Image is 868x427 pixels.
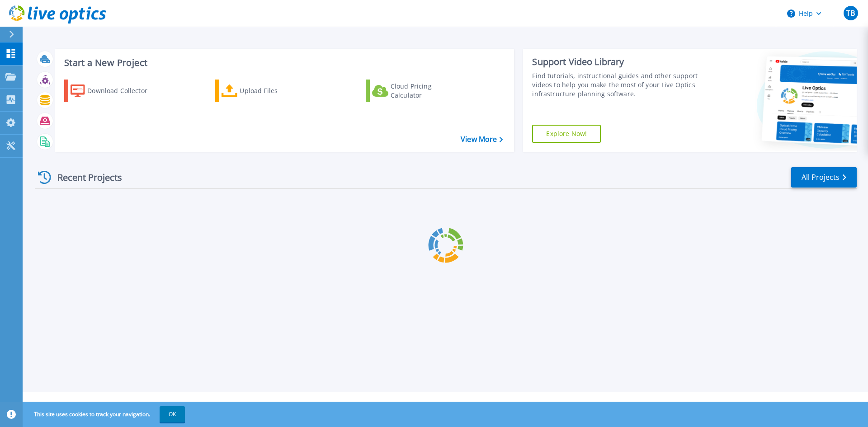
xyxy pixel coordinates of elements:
[35,166,134,188] div: Recent Projects
[64,80,165,102] a: Download Collector
[64,58,503,68] h3: Start a New Project
[87,82,160,100] div: Download Collector
[215,80,316,102] a: Upload Files
[791,167,857,188] a: All Projects
[366,80,467,102] a: Cloud Pricing Calculator
[25,406,185,422] span: This site uses cookies to track your navigation.
[532,71,702,99] div: Find tutorials, instructional guides and other support videos to help you make the most of your L...
[532,125,601,143] a: Explore Now!
[160,406,185,422] button: OK
[461,135,503,144] a: View More
[532,56,702,68] div: Support Video Library
[391,82,463,100] div: Cloud Pricing Calculator
[240,82,312,100] div: Upload Files
[846,9,855,17] span: TB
